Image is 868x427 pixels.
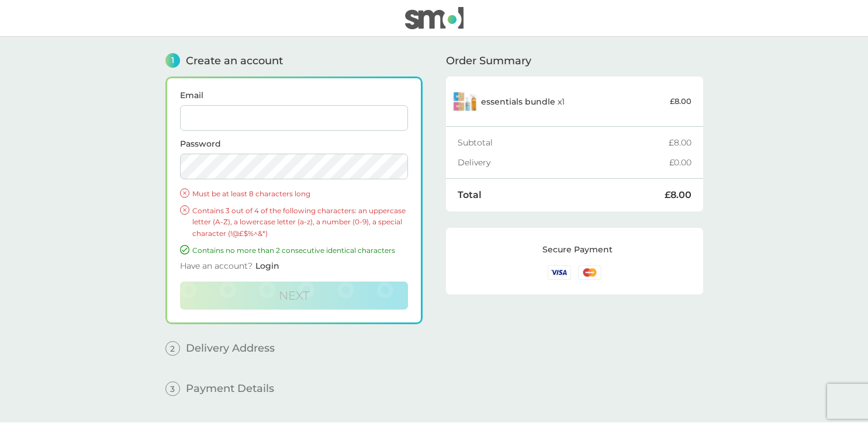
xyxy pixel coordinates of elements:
span: Payment Details [186,383,274,394]
span: Login [255,261,279,271]
p: Must be at least 8 characters long [192,188,408,199]
div: Total [458,190,665,200]
img: smol [405,7,464,29]
div: Secure Payment [542,245,613,254]
div: Delivery [458,158,669,166]
div: £8.00 [665,190,691,200]
span: Create an account [186,55,283,66]
p: Contains no more than 2 consecutive identical characters [192,245,408,256]
img: /assets/icons/cards/mastercard.svg [578,265,601,280]
span: Order Summary [446,55,531,66]
div: £0.00 [669,158,691,166]
div: £8.00 [669,138,691,147]
div: Subtotal [458,138,669,147]
span: Delivery Address [186,343,275,353]
span: 3 [165,381,180,396]
p: Contains 3 out of 4 of the following characters: an uppercase letter (A-Z), a lowercase letter (a... [192,205,408,239]
img: /assets/icons/cards/visa.svg [548,265,571,280]
p: £8.00 [670,95,691,107]
span: Next [279,289,309,303]
label: Email [180,91,408,99]
span: essentials bundle [481,96,555,107]
label: Password [180,140,408,148]
button: Next [180,282,408,310]
div: Have an account? [180,256,408,282]
p: x 1 [481,97,565,106]
span: 1 [165,53,180,68]
span: 2 [165,341,180,356]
